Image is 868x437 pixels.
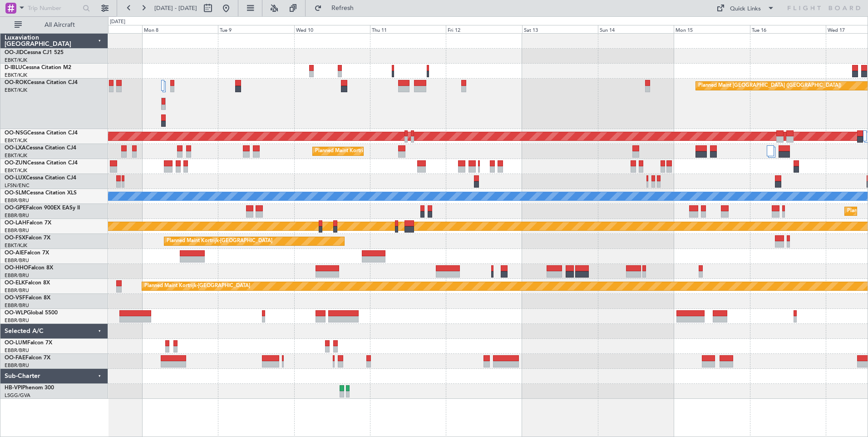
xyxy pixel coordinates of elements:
[5,175,76,181] a: OO-LUXCessna Citation CJ4
[5,57,27,64] a: EBKT/KJK
[5,235,50,241] a: OO-FSXFalcon 7X
[5,227,29,234] a: EBBR/BRU
[5,182,30,189] a: LFSN/ENC
[5,50,24,55] span: OO-JID
[5,190,26,196] span: OO-SLM
[522,25,598,33] div: Sat 13
[5,220,26,226] span: OO-LAH
[5,160,27,166] span: OO-ZUN
[144,279,250,293] div: Planned Maint Kortrijk-[GEOGRAPHIC_DATA]
[24,22,96,28] span: All Aircraft
[5,302,29,309] a: EBBR/BRU
[598,25,674,33] div: Sun 14
[5,272,29,279] a: EBBR/BRU
[5,87,27,94] a: EBKT/KJK
[294,25,370,33] div: Wed 10
[5,265,28,271] span: OO-HHO
[5,250,49,256] a: OO-AIEFalcon 7X
[5,190,77,196] a: OO-SLMCessna Citation XLS
[5,265,53,271] a: OO-HHOFalcon 8X
[5,280,25,286] span: OO-ELK
[310,1,365,15] button: Refresh
[5,145,26,151] span: OO-LXA
[750,25,826,33] div: Tue 16
[5,287,29,294] a: EBBR/BRU
[5,137,27,144] a: EBKT/KJK
[28,1,80,15] input: Trip Number
[5,65,22,70] span: D-IBLU
[712,1,779,15] button: Quick Links
[154,4,197,12] span: [DATE] - [DATE]
[5,340,52,346] a: OO-LUMFalcon 7X
[5,220,51,226] a: OO-LAHFalcon 7X
[5,80,78,85] a: OO-ROKCessna Citation CJ4
[5,385,22,391] span: HB-VPI
[315,144,421,158] div: Planned Maint Kortrijk-[GEOGRAPHIC_DATA]
[10,18,99,32] button: All Aircraft
[5,50,64,55] a: OO-JIDCessna CJ1 525
[5,65,71,70] a: D-IBLUCessna Citation M2
[698,79,841,93] div: Planned Maint [GEOGRAPHIC_DATA] ([GEOGRAPHIC_DATA])
[5,355,25,361] span: OO-FAE
[324,5,362,11] span: Refresh
[5,355,50,361] a: OO-FAEFalcon 7X
[5,257,29,264] a: EBBR/BRU
[5,295,25,301] span: OO-VSF
[5,340,27,346] span: OO-LUM
[5,310,27,316] span: OO-WLP
[5,205,80,211] a: OO-GPEFalcon 900EX EASy II
[5,235,25,241] span: OO-FSX
[5,80,27,85] span: OO-ROK
[142,25,218,33] div: Mon 8
[5,385,54,391] a: HB-VPIPhenom 300
[5,72,27,79] a: EBKT/KJK
[5,250,24,256] span: OO-AIE
[5,205,26,211] span: OO-GPE
[167,234,272,248] div: Planned Maint Kortrijk-[GEOGRAPHIC_DATA]
[730,5,761,14] div: Quick Links
[5,317,29,324] a: EBBR/BRU
[446,25,522,33] div: Fri 12
[5,392,30,399] a: LSGG/GVA
[5,130,27,136] span: OO-NSG
[5,212,29,219] a: EBBR/BRU
[5,145,76,151] a: OO-LXACessna Citation CJ4
[5,152,27,159] a: EBKT/KJK
[5,197,29,204] a: EBBR/BRU
[5,362,29,369] a: EBBR/BRU
[5,160,78,166] a: OO-ZUNCessna Citation CJ4
[5,347,29,354] a: EBBR/BRU
[674,25,750,33] div: Mon 15
[5,167,27,174] a: EBKT/KJK
[5,280,50,286] a: OO-ELKFalcon 8X
[5,310,58,316] a: OO-WLPGlobal 5500
[5,130,78,136] a: OO-NSGCessna Citation CJ4
[5,295,50,301] a: OO-VSFFalcon 8X
[370,25,446,33] div: Thu 11
[218,25,294,33] div: Tue 9
[110,18,125,26] div: [DATE]
[5,175,26,181] span: OO-LUX
[5,242,27,249] a: EBKT/KJK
